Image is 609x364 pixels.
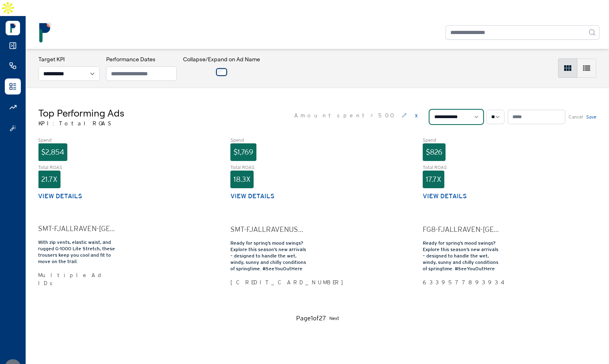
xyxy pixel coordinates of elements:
[586,114,596,120] button: Save
[38,143,67,161] div: $2,854
[230,278,307,286] div: [CREDIT_CARD_NUMBER]
[423,143,446,161] div: $826
[230,164,307,171] div: Total ROAS
[38,137,115,143] div: Spend
[423,224,500,235] div: FG8-FJALLRAVEN-[GEOGRAPHIC_DATA]-FACEBOOK-SOCIAL-OUTDOOR-SPRING23-GALGANG6s-COLLECTION
[106,55,177,63] h3: Performance Dates
[230,191,274,201] button: View details
[38,171,60,188] div: 21.7X
[35,22,55,42] img: logo
[38,55,100,63] h3: Target KPI
[294,111,395,119] span: Amount spent > 500
[423,164,500,171] div: Total ROAS
[38,119,124,127] p: KPI: Total ROAS
[296,314,326,323] div: Page 1 of 27
[230,224,307,235] div: SMT-FJALLRAVENUSA-FACEBOOK-SOCIAL-OUTDOOR-SPRING23-HELPING6s-COLLECTION
[423,191,467,201] button: View details
[423,137,500,143] div: Spend
[423,240,500,272] div: Ready for spring’s mood swings? Explore this season’s new arrivals – designed to handle the wet, ...
[230,240,307,272] div: Ready for spring’s mood swings? Explore this season’s new arrivals – designed to handle the wet, ...
[38,164,115,171] div: Total ROAS
[6,21,20,35] img: Logo
[38,223,115,234] div: SMT-FJALLRAVEN-[GEOGRAPHIC_DATA]-FACEBOOK-SOCIAL-052025-SS25-MSC-ABISKOHYBRIDTROUSER-MEN-VIDEO
[230,137,307,143] div: Spend
[423,278,500,286] div: 6339577893934
[329,314,339,323] button: Next
[183,55,260,63] h3: Collapse/Expand on Ad Name
[230,143,256,161] div: $1,769
[38,271,115,287] div: Multiple Ad IDs
[413,109,419,122] button: x
[38,191,82,201] button: View details
[423,171,444,188] div: 17.7X
[38,107,124,119] h5: Top Performing Ads
[569,114,583,120] button: Cancel
[38,239,115,265] div: With zip vents, elastic waist, and rugged G-1000 Lite Stretch, these trousers keep you cool and f...
[230,171,254,188] div: 18.3X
